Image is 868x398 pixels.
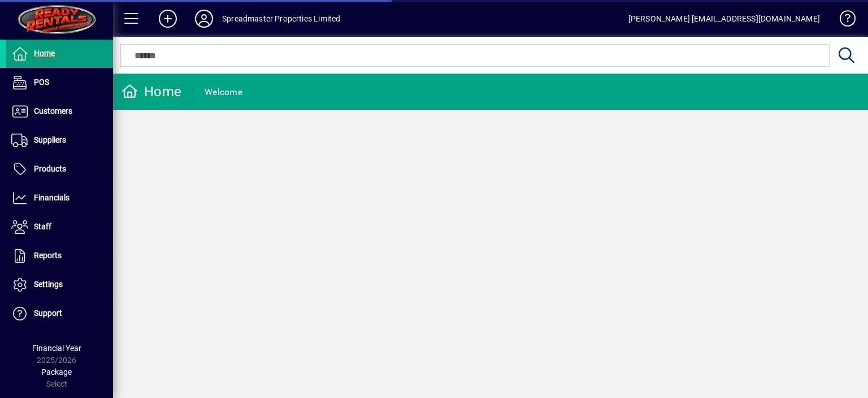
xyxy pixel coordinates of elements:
[6,213,113,241] a: Staff
[34,280,63,289] span: Settings
[831,2,854,39] a: Knowledge Base
[32,344,81,353] span: Financial Year
[205,83,242,101] div: Welcome
[6,242,113,270] a: Reports
[186,8,222,29] button: Profile
[6,271,113,299] a: Settings
[34,164,66,173] span: Products
[628,10,820,28] div: [PERSON_NAME] [EMAIL_ADDRESS][DOMAIN_NAME]
[34,309,62,318] span: Support
[34,106,72,115] span: Customers
[150,8,186,29] button: Add
[41,367,72,376] span: Package
[6,184,113,212] a: Financials
[6,69,113,97] a: POS
[34,251,62,260] span: Reports
[222,10,340,28] div: Spreadmaster Properties Limited
[6,97,113,126] a: Customers
[34,49,55,58] span: Home
[121,83,181,101] div: Home
[34,78,49,87] span: POS
[34,135,66,144] span: Suppliers
[6,155,113,183] a: Products
[6,126,113,155] a: Suppliers
[34,222,51,231] span: Staff
[6,299,113,328] a: Support
[34,193,70,202] span: Financials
